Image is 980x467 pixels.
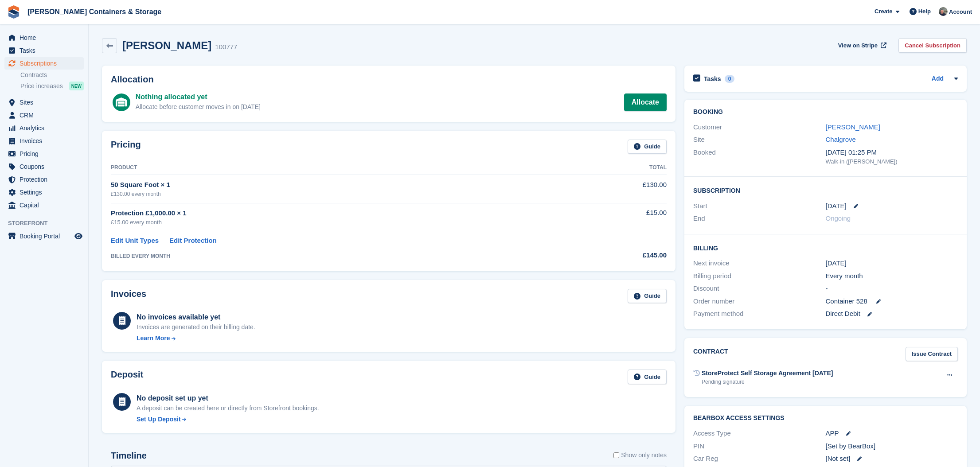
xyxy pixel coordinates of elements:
span: Analytics [20,122,73,134]
a: View on Stripe [835,38,888,53]
div: StoreProtect Self Storage Agreement [DATE] [702,369,833,378]
div: 100777 [215,42,237,52]
a: Guide [628,140,667,154]
a: menu [4,173,84,186]
span: Coupons [20,160,73,173]
h2: Timeline [111,451,147,461]
div: £15.00 every month [111,218,564,227]
p: A deposit can be created here or directly from Storefront bookings. [137,404,319,413]
a: Preview store [73,231,84,241]
a: menu [4,31,84,44]
span: Subscriptions [20,57,73,70]
div: Learn More [137,334,170,343]
div: Protection £1,000.00 × 1 [111,208,564,218]
a: Set Up Deposit [137,415,319,424]
div: Payment method [693,309,826,319]
span: Settings [20,186,73,198]
div: BILLED EVERY MONTH [111,252,564,260]
div: - [826,284,958,294]
div: 50 Square Foot × 1 [111,180,564,190]
span: Account [949,8,972,16]
div: [DATE] [826,258,958,269]
div: Site [693,135,826,145]
span: Ongoing [826,214,851,222]
div: Discount [693,284,826,294]
td: £15.00 [564,203,667,232]
div: Walk-in ([PERSON_NAME]) [826,157,958,166]
a: menu [4,57,84,70]
span: CRM [20,109,73,121]
span: Home [20,31,73,44]
span: Help [918,7,931,16]
a: menu [4,135,84,147]
a: menu [4,160,84,173]
div: Pending signature [702,378,833,386]
div: Allocate before customer moves in on [DATE] [136,102,261,112]
div: 0 [725,75,735,83]
span: Tasks [20,44,73,57]
div: Next invoice [693,258,826,269]
span: Capital [20,199,73,211]
div: Direct Debit [826,309,958,319]
div: Every month [826,271,958,281]
div: End [693,214,826,224]
td: £130.00 [564,175,667,203]
div: [Not set] [826,454,958,464]
a: Chalgrove [826,136,856,143]
a: menu [4,199,84,211]
h2: BearBox Access Settings [693,415,958,422]
div: £130.00 every month [111,190,564,198]
h2: Booking [693,109,958,116]
h2: [PERSON_NAME] [122,39,211,51]
a: menu [4,186,84,198]
h2: Tasks [704,75,721,83]
a: Cancel Subscription [898,38,967,53]
h2: Pricing [111,140,141,154]
img: Adam Greenhalgh [939,7,948,16]
div: PIN [693,441,826,451]
a: Contracts [20,71,84,79]
span: Pricing [20,148,73,160]
div: £145.00 [564,250,667,261]
time: 2025-08-30 00:00:00 UTC [826,201,847,211]
a: menu [4,109,84,121]
div: Order number [693,296,826,307]
th: Total [564,161,667,175]
a: menu [4,96,84,109]
span: View on Stripe [838,41,878,50]
a: menu [4,230,84,242]
div: NEW [69,82,84,90]
div: Access Type [693,428,826,439]
div: Nothing allocated yet [136,92,261,102]
a: Add [932,74,944,84]
div: Billing period [693,271,826,281]
a: Guide [628,370,667,384]
div: APP [826,428,958,439]
div: Invoices are generated on their billing date. [137,323,255,332]
span: Sites [20,96,73,109]
div: Set Up Deposit [137,415,181,424]
span: Protection [20,173,73,186]
a: Edit Unit Types [111,236,159,246]
input: Show only notes [613,451,619,460]
div: Customer [693,122,826,132]
a: Learn More [137,334,255,343]
a: Guide [628,289,667,304]
span: Price increases [20,82,63,90]
div: No invoices available yet [137,312,255,323]
label: Show only notes [613,451,667,460]
div: [DATE] 01:25 PM [826,148,958,158]
a: Issue Contract [906,347,958,362]
a: menu [4,148,84,160]
img: stora-icon-8386f47178a22dfd0bd8f6a31ec36ba5ce8667c1dd55bd0f319d3a0aa187defe.svg [7,5,20,19]
a: [PERSON_NAME] [826,123,880,131]
a: [PERSON_NAME] Containers & Storage [24,4,165,19]
span: Invoices [20,135,73,147]
h2: Contract [693,347,728,362]
a: menu [4,122,84,134]
div: [Set by BearBox] [826,441,958,451]
h2: Billing [693,243,958,252]
h2: Allocation [111,74,667,85]
div: No deposit set up yet [137,393,319,404]
a: Edit Protection [169,236,217,246]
